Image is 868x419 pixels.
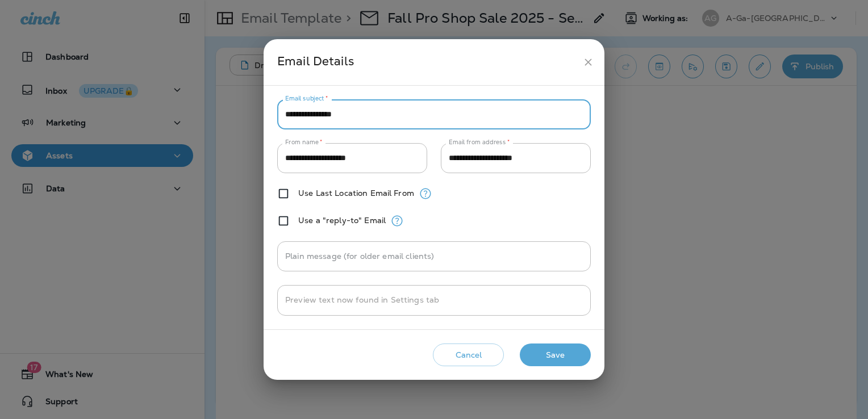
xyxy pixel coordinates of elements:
[433,343,504,367] button: Cancel
[285,94,328,103] label: Email subject
[449,138,510,146] label: Email from address
[277,52,578,73] div: Email Details
[285,138,323,146] label: From name
[298,216,386,225] label: Use a "reply-to" Email
[578,52,599,73] button: close
[520,343,591,367] button: Save
[298,188,414,198] label: Use Last Location Email From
